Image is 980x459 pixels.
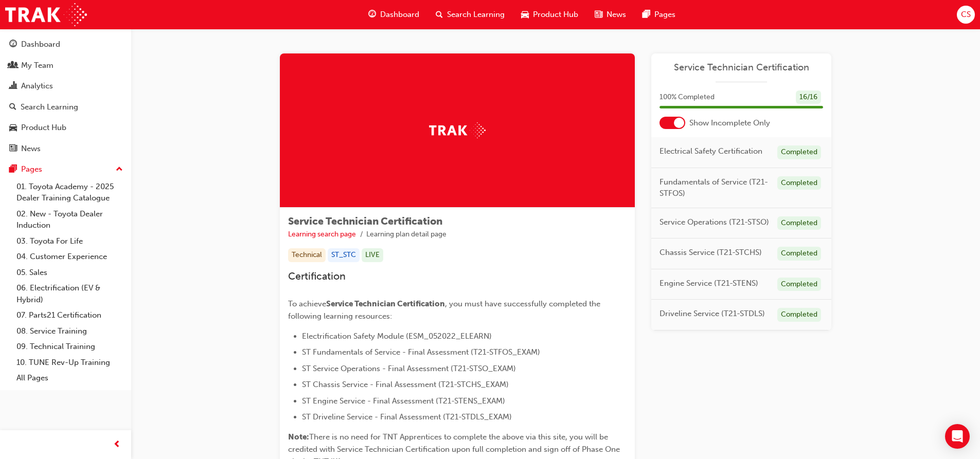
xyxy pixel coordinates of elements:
[288,215,442,227] span: Service Technician Certification
[12,370,127,386] a: All Pages
[957,6,975,24] button: CS
[288,230,356,238] a: Learning search page
[302,332,492,341] span: Electrification Safety Module (ESM_052022_ELEARN)
[12,280,127,307] a: 06. Electrification (EV & Hybrid)
[362,248,383,262] div: LIVE
[12,206,127,233] a: 02. New - Toyota Dealer Induction
[427,4,513,25] a: search-iconSearch Learning
[436,8,443,21] span: search-icon
[9,61,17,70] span: people-icon
[21,101,78,113] div: Search Learning
[288,248,326,262] div: Technical
[12,233,127,249] a: 03. Toyota For Life
[328,248,360,262] div: ST_STC
[9,123,17,133] span: car-icon
[12,355,127,371] a: 10. TUNE Rev-Up Training
[4,56,127,75] a: My Team
[4,35,127,54] a: Dashboard
[4,160,127,179] button: Pages
[9,103,16,112] span: search-icon
[595,8,602,21] span: news-icon
[586,4,634,25] a: news-iconNews
[777,278,821,291] div: Completed
[21,80,53,92] div: Analytics
[21,39,60,50] div: Dashboard
[796,90,821,104] div: 16 / 16
[302,412,512,421] span: ST Driveline Service - Final Assessment (T21-STDLS_EXAM)
[4,98,127,117] a: Search Learning
[302,396,505,406] span: ST Engine Service - Final Assessment (T21-STENS_EXAM)
[302,380,509,389] span: ST Chassis Service - Final Assessment (T21-STCHS_EXAM)
[429,122,486,138] img: Trak
[777,145,821,159] div: Completed
[607,9,626,21] span: News
[4,118,127,137] a: Product Hub
[12,339,127,355] a: 09. Technical Training
[113,438,121,451] span: prev-icon
[660,216,769,228] span: Service Operations (T21-STSO)
[660,176,769,199] span: Fundamentals of Service (T21-STFOS)
[9,144,17,154] span: news-icon
[961,9,971,21] span: CS
[288,432,309,442] span: Note:
[21,143,41,155] div: News
[4,139,127,158] a: News
[21,163,42,175] div: Pages
[521,8,529,21] span: car-icon
[12,249,127,265] a: 04. Customer Experience
[777,247,821,261] div: Completed
[4,33,127,160] button: DashboardMy TeamAnalyticsSearch LearningProduct HubNews
[360,4,427,25] a: guage-iconDashboard
[777,176,821,190] div: Completed
[945,424,970,449] div: Open Intercom Messenger
[660,278,758,289] span: Engine Service (T21-STENS)
[288,299,602,321] span: , you must have successfully completed the following learning resources:
[660,145,762,157] span: Electrical Safety Certification
[9,82,17,91] span: chart-icon
[660,62,823,74] a: Service Technician Certification
[12,179,127,206] a: 01. Toyota Academy - 2025 Dealer Training Catalogue
[116,163,123,176] span: up-icon
[447,9,505,21] span: Search Learning
[21,122,66,134] div: Product Hub
[654,9,675,21] span: Pages
[12,307,127,323] a: 07. Parts21 Certification
[777,216,821,230] div: Completed
[302,347,540,357] span: ST Fundamentals of Service - Final Assessment (T21-STFOS_EXAM)
[12,265,127,281] a: 05. Sales
[12,323,127,339] a: 08. Service Training
[380,9,419,21] span: Dashboard
[533,9,578,21] span: Product Hub
[326,299,445,308] span: Service Technician Certification
[777,308,821,322] div: Completed
[689,117,770,129] span: Show Incomplete Only
[643,8,650,21] span: pages-icon
[660,308,765,320] span: Driveline Service (T21-STDLS)
[9,165,17,174] span: pages-icon
[21,60,54,71] div: My Team
[368,8,376,21] span: guage-icon
[513,4,586,25] a: car-iconProduct Hub
[366,229,447,241] li: Learning plan detail page
[4,77,127,96] a: Analytics
[660,91,715,103] span: 100 % Completed
[634,4,684,25] a: pages-iconPages
[302,364,516,373] span: ST Service Operations - Final Assessment (T21-STSO_EXAM)
[288,299,326,308] span: To achieve
[660,247,762,259] span: Chassis Service (T21-STCHS)
[9,40,17,49] span: guage-icon
[5,3,87,26] img: Trak
[288,270,346,282] span: Certification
